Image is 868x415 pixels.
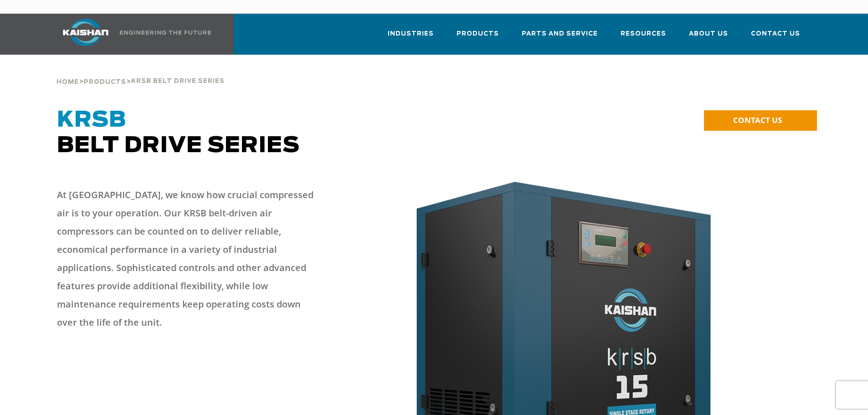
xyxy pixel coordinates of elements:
span: About Us [689,29,728,39]
p: At [GEOGRAPHIC_DATA], we know how crucial compressed air is to your operation. Our KRSB belt-driv... [57,186,321,332]
a: CONTACT US [704,110,817,131]
span: Belt Drive Series [57,109,300,157]
img: Engineering the future [120,31,211,35]
a: Kaishan USA [51,14,213,55]
a: Parts and Service [522,22,598,53]
span: krsb belt drive series [131,78,225,84]
span: Industries [388,29,434,39]
a: About Us [689,22,728,53]
a: Products [84,77,126,86]
span: Contact Us [751,29,800,39]
span: Parts and Service [522,29,598,39]
img: kaishan logo [51,19,120,46]
a: Home [56,77,79,86]
span: Home [56,79,79,85]
span: KRSB [57,109,126,131]
a: Products [457,22,499,53]
span: CONTACT US [733,115,782,125]
a: Resources [621,22,666,53]
div: > > [56,55,225,89]
span: Products [457,29,499,39]
span: Products [84,79,126,85]
a: Industries [388,22,434,53]
span: Resources [621,29,666,39]
a: Contact Us [751,22,800,53]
